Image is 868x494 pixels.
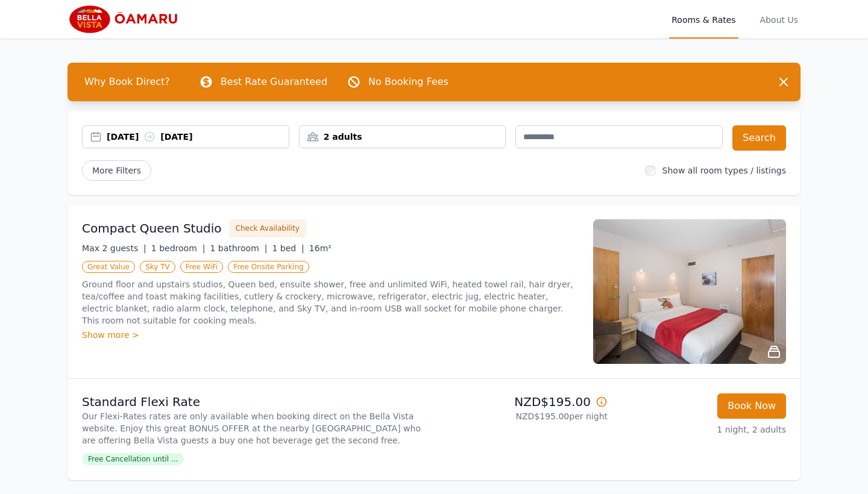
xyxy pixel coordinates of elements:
p: Ground floor and upstairs studios, Queen bed, ensuite shower, free and unlimited WiFi, heated tow... [82,278,579,327]
span: 1 bed | [272,243,304,253]
h3: Compact Queen Studio [82,220,222,237]
button: Check Availability [229,219,306,237]
span: Why Book Direct? [75,70,180,94]
button: Search [732,125,786,151]
span: Free WiFi [180,261,224,273]
button: Book Now [717,393,786,419]
label: Show all room types / listings [662,166,786,175]
span: Sky TV [140,261,175,273]
p: NZD$195.00 [439,393,608,410]
p: NZD$195.00 per night [439,410,608,422]
img: Bella Vista Oamaru [68,5,183,34]
div: [DATE] [DATE] [107,131,289,143]
p: Our Flexi-Rates rates are only available when booking direct on the Bella Vista website. Enjoy th... [82,410,429,446]
span: 1 bathroom | [210,243,267,253]
p: Best Rate Guaranteed [221,75,327,89]
p: 1 night, 2 adults [617,424,786,436]
span: 16m² [309,243,332,253]
span: 1 bedroom | [151,243,206,253]
span: Great Value [82,261,135,273]
span: Free Cancellation until ... [82,453,184,465]
span: Max 2 guests | [82,243,146,253]
span: Free Onsite Parking [228,261,309,273]
p: No Booking Fees [368,75,448,89]
div: Show more > [82,329,579,341]
p: Standard Flexi Rate [82,393,429,410]
span: More Filters [82,160,151,181]
div: 2 adults [300,131,506,143]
